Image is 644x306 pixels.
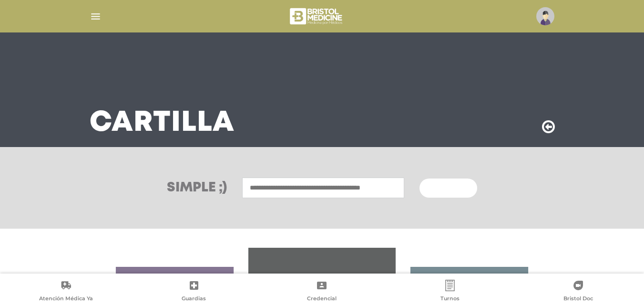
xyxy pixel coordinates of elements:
span: Credencial [307,295,337,304]
a: Credencial [258,280,386,304]
span: Turnos [440,295,460,304]
img: bristol-medicine-blanco.png [288,5,345,28]
span: Atención Médica Ya [39,295,93,304]
a: Bristol Doc [514,280,642,304]
a: Atención Médica Ya [2,280,130,304]
img: profile-placeholder.svg [536,7,554,25]
a: Turnos [386,280,514,304]
h3: Cartilla [90,111,235,136]
span: Guardias [182,295,206,304]
span: Buscar [431,185,459,192]
img: Cober_menu-lines-white.svg [90,11,102,22]
span: Bristol Doc [563,295,593,304]
button: Buscar [419,179,477,198]
h3: Simple ;) [167,181,227,195]
a: Guardias [130,280,258,304]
